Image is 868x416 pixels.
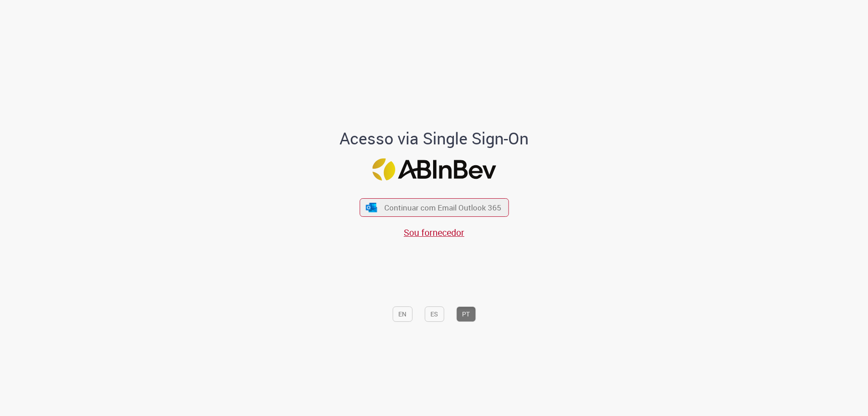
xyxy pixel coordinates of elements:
button: ícone Azure/Microsoft 360 Continuar com Email Outlook 365 [359,198,509,217]
a: Sou fornecedor [404,226,464,239]
h1: Acesso via Single Sign-On [309,129,560,148]
button: ES [425,306,444,322]
span: Continuar com Email Outlook 365 [384,202,501,213]
button: PT [456,306,476,322]
button: EN [392,306,412,322]
img: Logo ABInBev [372,158,496,181]
img: ícone Azure/Microsoft 360 [365,203,378,212]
